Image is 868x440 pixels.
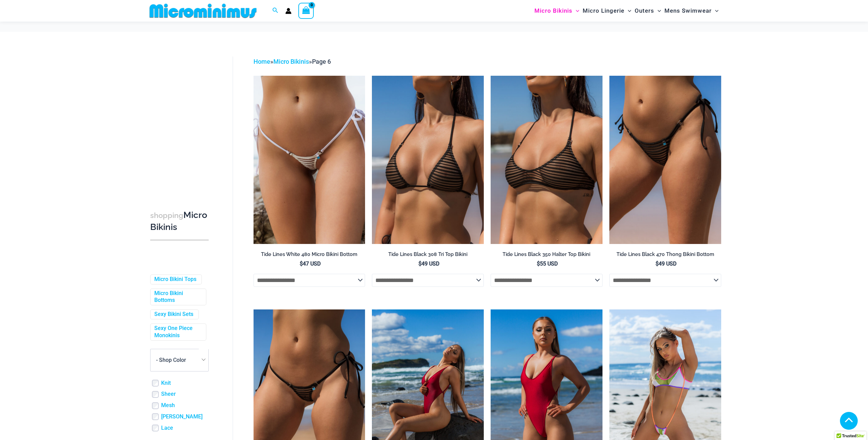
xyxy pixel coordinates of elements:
a: Sheer [161,391,176,398]
a: Micro Bikini Tops [154,276,196,283]
h2: Tide Lines White 480 Micro Bikini Bottom [254,251,365,258]
span: Outers [635,2,654,20]
img: Tide Lines Black 470 Thong 01 [609,76,721,244]
a: Tide Lines Black 470 Thong 01Tide Lines Black 470 Thong 02Tide Lines Black 470 Thong 02 [609,76,721,244]
img: MM SHOP LOGO FLAT [147,3,259,19]
span: shopping [150,211,183,220]
bdi: 55 USD [537,260,558,267]
a: Lace [161,425,173,432]
span: $ [300,260,303,267]
a: Account icon link [285,8,292,14]
span: Menu Toggle [654,2,661,20]
a: Knit [161,380,171,387]
h2: Tide Lines Black 308 Tri Top Bikini [372,251,484,258]
bdi: 49 USD [656,260,676,267]
span: - Shop Color [156,357,186,363]
nav: Site Navigation [532,1,722,21]
a: Micro Bikini Bottoms [154,290,201,304]
bdi: 47 USD [300,260,321,267]
span: $ [656,260,659,267]
a: Sexy Bikini Sets [154,311,193,318]
span: Micro Bikinis [534,2,572,20]
a: Micro Bikinis [273,58,309,65]
a: Tide Lines Black 308 Tri Top 01Tide Lines Black 308 Tri Top 470 Thong 03Tide Lines Black 308 Tri ... [372,76,484,244]
iframe: TrustedSite Certified [150,51,212,188]
a: Mesh [161,402,175,409]
span: - Shop Color [150,349,209,371]
span: Menu Toggle [572,2,579,20]
a: Search icon link [272,7,278,15]
a: View Shopping Cart, empty [298,3,314,19]
bdi: 49 USD [418,260,439,267]
h2: Tide Lines Black 350 Halter Top Bikini [491,251,603,258]
span: » » [254,58,331,65]
h3: Micro Bikinis [150,209,209,233]
a: Sexy One Piece Monokinis [154,325,201,339]
a: Tide Lines Black 350 Halter Top Bikini [491,251,603,260]
span: Page 6 [312,58,331,65]
span: Mens Swimwear [664,2,712,20]
img: Tide Lines Black 308 Tri Top 01 [372,76,484,244]
span: Menu Toggle [712,2,718,20]
a: Micro BikinisMenu ToggleMenu Toggle [533,2,581,20]
h2: Tide Lines Black 470 Thong Bikini Bottom [609,251,721,258]
span: Micro Lingerie [583,2,624,20]
img: Tide Lines Black 350 Halter Top 01 [491,76,603,244]
span: - Shop Color [151,349,208,371]
a: Home [254,58,270,65]
a: Tide Lines Black 470 Thong Bikini Bottom [609,251,721,260]
a: Tide Lines Black 308 Tri Top Bikini [372,251,484,260]
a: Tide Lines Black 350 Halter Top 01Tide Lines Black 350 Halter Top 480 Micro 01Tide Lines Black 35... [491,76,603,244]
a: Mens SwimwearMenu ToggleMenu Toggle [663,2,720,20]
a: Tide Lines White 480 Micro 01Tide Lines White 480 Micro 02Tide Lines White 480 Micro 02 [254,76,365,244]
span: Menu Toggle [624,2,631,20]
a: Micro LingerieMenu ToggleMenu Toggle [581,2,633,20]
span: $ [418,260,422,267]
a: [PERSON_NAME] [161,413,203,420]
a: OutersMenu ToggleMenu Toggle [633,2,663,20]
img: Tide Lines White 480 Micro 01 [254,76,365,244]
a: Tide Lines White 480 Micro Bikini Bottom [254,251,365,260]
span: $ [537,260,540,267]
